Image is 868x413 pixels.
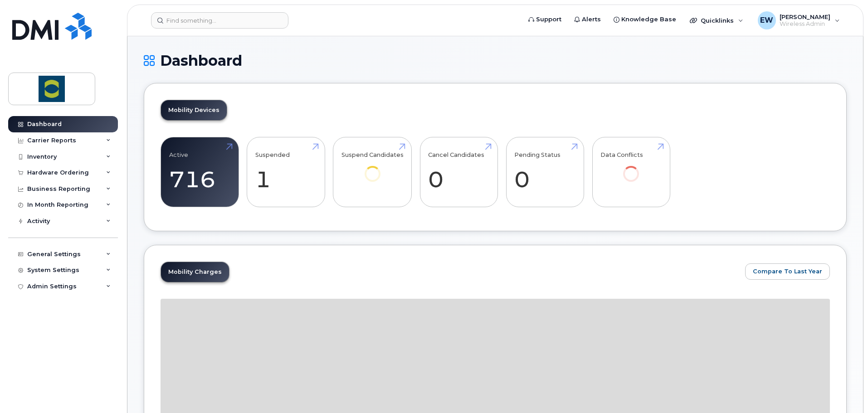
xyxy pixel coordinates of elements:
span: Compare To Last Year [753,267,822,276]
a: Suspend Candidates [341,142,404,194]
a: Cancel Candidates 0 [428,142,489,202]
a: Suspended 1 [255,142,317,202]
button: Compare To Last Year [745,263,830,280]
a: Mobility Devices [161,100,227,120]
a: Mobility Charges [161,262,229,282]
a: Active 716 [169,142,230,202]
h1: Dashboard [144,53,847,68]
a: Pending Status 0 [514,142,575,202]
a: Data Conflicts [600,142,662,194]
